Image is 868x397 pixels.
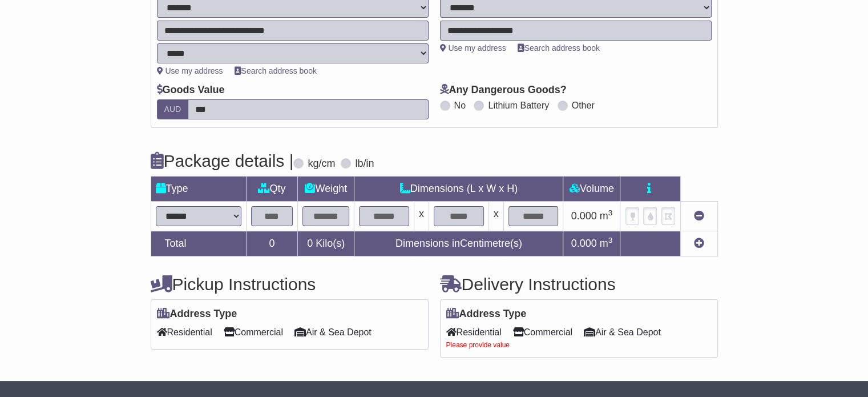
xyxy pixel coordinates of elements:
td: Dimensions (L x W x H) [354,177,563,202]
span: Residential [446,323,502,341]
label: Lithium Battery [488,100,549,111]
span: m [600,210,613,222]
span: Residential [157,323,212,341]
td: Volume [563,177,620,202]
td: x [414,202,429,231]
label: Any Dangerous Goods? [440,84,567,97]
span: 0 [307,238,313,249]
label: kg/cm [308,158,335,170]
span: 0.000 [571,210,597,222]
span: Air & Sea Depot [584,323,661,341]
label: Address Type [157,308,237,320]
a: Remove this item [694,210,704,222]
h4: Pickup Instructions [151,275,429,294]
label: Address Type [446,308,527,320]
a: Use my address [157,66,223,75]
td: Kilo(s) [298,231,354,256]
div: Please provide value [446,341,712,349]
label: lb/in [355,158,374,170]
label: No [454,100,466,111]
span: Air & Sea Depot [294,323,372,341]
td: Weight [298,177,354,202]
h4: Package details | [151,151,294,170]
label: Goods Value [157,84,225,97]
td: Dimensions in Centimetre(s) [354,231,563,256]
span: m [600,238,613,249]
label: AUD [157,99,189,119]
a: Add new item [694,238,704,249]
td: Qty [246,177,298,202]
sup: 3 [608,208,613,217]
td: Type [151,177,246,202]
sup: 3 [608,236,613,244]
label: Other [572,100,595,111]
td: Total [151,231,246,256]
span: Commercial [224,323,283,341]
span: 0.000 [571,238,597,249]
a: Search address book [518,43,600,53]
a: Use my address [440,43,506,53]
h4: Delivery Instructions [440,275,718,294]
span: Commercial [513,323,572,341]
a: Search address book [235,66,317,75]
td: 0 [246,231,298,256]
td: x [488,202,503,231]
